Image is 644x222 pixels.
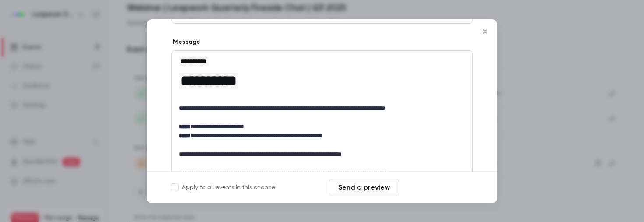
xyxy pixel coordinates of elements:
label: Apply to all events in this channel [171,183,276,192]
button: Send a preview [329,179,399,196]
div: editor [172,51,472,201]
button: Save changes [403,179,473,196]
label: Message [171,38,200,46]
button: Close [476,23,494,40]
